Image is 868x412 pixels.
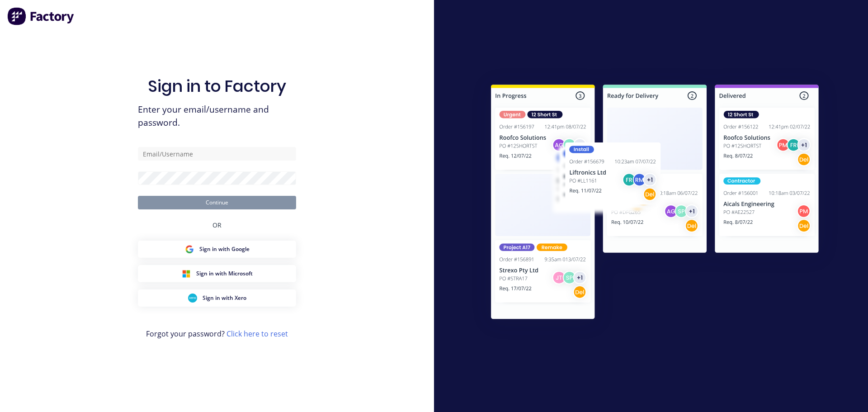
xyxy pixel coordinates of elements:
[138,265,296,282] button: Microsoft Sign inSign in with Microsoft
[138,289,296,307] button: Xero Sign inSign in with Xero
[188,294,197,303] img: Xero Sign in
[146,328,288,339] span: Forgot your password?
[138,241,296,258] button: Google Sign inSign in with Google
[182,269,191,278] img: Microsoft Sign in
[138,196,296,209] button: Continue
[185,245,194,254] img: Google Sign in
[148,76,286,96] h1: Sign in to Factory
[199,245,250,253] span: Sign in with Google
[471,66,839,341] img: Sign in
[203,294,246,302] span: Sign in with Xero
[196,270,253,278] span: Sign in with Microsoft
[226,329,288,339] a: Click here to reset
[7,7,75,25] img: Factory
[138,103,296,129] span: Enter your email/username and password.
[212,209,222,241] div: OR
[138,147,296,161] input: Email/Username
